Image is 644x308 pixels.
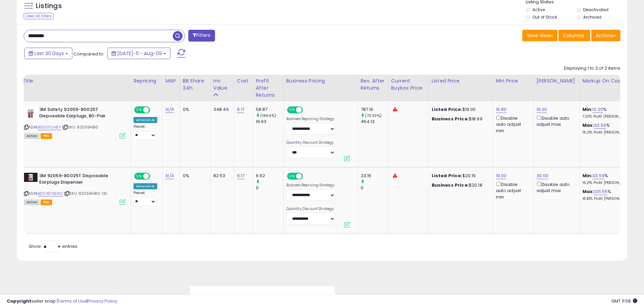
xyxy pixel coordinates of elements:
small: (199.9%) [260,113,276,118]
div: ASIN: [24,106,125,138]
a: 30.00 [536,172,549,179]
b: Listed Price: [432,172,462,179]
b: Business Price: [432,182,469,188]
a: N/A [165,172,173,179]
span: Compared to: [73,51,104,57]
span: FBA [41,133,52,139]
a: B000I7LH8Y [38,124,61,130]
div: $20.19 [432,173,488,179]
b: Min: [582,106,593,113]
div: 58.87 [256,106,283,113]
div: MAP [165,77,177,85]
div: Disable auto adjust max [536,181,574,194]
img: 41cMIOsI01L._SL40_.jpg [24,106,38,120]
small: (73.33%) [365,113,382,118]
div: 348.46 [213,106,229,113]
div: Profit After Returns [256,77,281,99]
a: N/A [165,106,173,113]
div: Listed Price [432,77,490,85]
div: 0% [183,106,205,113]
a: 19.00 [496,172,507,179]
div: Min Price [496,77,531,85]
div: Title [22,77,128,85]
span: OFF [149,173,160,179]
div: Cost [237,77,250,85]
button: Filters [188,30,215,42]
span: [DATE]-11 - Aug-09 [117,50,162,57]
span: | SKU: 92059H80 [62,124,98,130]
span: ON [288,107,296,113]
b: 3M 92059-80025T Disposable Earplugs Dispenser [39,173,121,187]
b: Business Price: [432,116,469,122]
button: Last 30 Days [24,48,72,59]
span: ON [288,173,296,179]
a: 135.55 [594,188,607,195]
div: Disable auto adjust min [496,114,528,134]
span: All listings currently available for purchase on Amazon [24,133,40,139]
label: Deactivated [583,7,609,13]
div: 787.16 [361,106,388,113]
div: [PERSON_NAME] [536,77,577,85]
div: Markup on Cost [582,77,641,85]
span: ON [135,173,143,179]
div: % [582,189,639,201]
a: 9.17 [237,172,245,179]
b: Max: [582,122,594,128]
div: % [582,106,639,119]
div: 23.16 [361,173,388,179]
div: Inv. value [213,77,231,92]
p: 41.43% Profit [PERSON_NAME] [582,196,639,201]
label: Active [532,7,545,13]
p: 16.21% Profit [PERSON_NAME] [582,181,639,185]
div: % [582,122,639,135]
div: Repricing [134,77,160,85]
div: % [582,173,639,185]
b: 3M Safety 92059-80025T Disposable Earplugs, 80-Pair [39,106,121,121]
label: Quantity Discount Strategy: [286,207,335,211]
div: $18.99 [432,116,488,122]
span: FBA [41,199,52,205]
button: Columns [558,30,590,41]
b: Max: [582,188,594,195]
a: 13.20 [592,106,603,113]
div: 6.62 [256,173,283,179]
div: Disable auto adjust min [496,181,528,200]
p: 7.20% Profit [PERSON_NAME] [582,114,639,119]
div: $19.00 [432,106,488,113]
label: Out of Stock [532,14,557,20]
label: Quantity Discount Strategy: [286,140,335,145]
label: Business Repricing Strategy: [286,117,335,121]
div: Business Pricing [286,77,355,85]
label: Archived [583,14,601,20]
span: Show: entries [29,243,77,250]
div: Current Buybox Price [391,77,426,92]
span: Last 30 Days [34,50,64,57]
span: ON [135,107,143,113]
span: OFF [149,107,160,113]
div: 0 [256,185,283,191]
a: 19.00 [536,106,547,113]
button: Actions [591,30,620,41]
div: Preset: [134,191,157,206]
span: OFF [302,107,312,113]
p: 16.21% Profit [PERSON_NAME] [582,130,639,135]
div: 0 [361,185,388,191]
div: ASIN: [24,173,125,204]
b: Listed Price: [432,106,462,113]
div: Displaying 1 to 2 of 2 items [564,65,620,72]
a: 16.80 [496,106,507,113]
b: Min: [582,172,593,179]
label: Business Repricing Strategy: [286,183,335,188]
a: 33.59 [592,172,604,179]
span: All listings currently available for purchase on Amazon [24,199,40,205]
div: Preset: [134,124,157,140]
div: 82.53 [213,173,229,179]
div: Disable auto adjust max [536,114,574,127]
div: 19.63 [256,119,283,125]
div: Rev. After Returns [361,77,385,92]
h5: Listings [36,1,62,11]
a: 33.59 [594,122,606,129]
span: OFF [302,173,312,179]
img: 31vvn-heLgL._SL40_.jpg [24,173,38,182]
div: $20.18 [432,182,488,188]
